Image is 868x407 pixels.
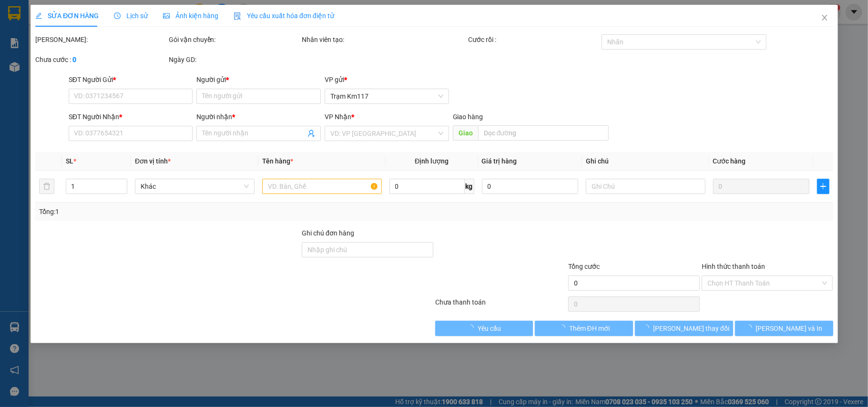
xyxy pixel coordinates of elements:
div: Tổng: 1 [39,206,336,217]
span: [PERSON_NAME] và In [756,323,822,334]
span: loading [467,325,478,331]
button: [PERSON_NAME] và In [735,321,833,336]
div: [PERSON_NAME]: [35,34,167,45]
span: Lịch sử [114,12,148,20]
div: Người nhận [196,112,321,122]
label: Hình thức thanh toán [702,263,765,270]
span: SỬA ĐƠN HÀNG [35,12,99,20]
span: Yêu cầu xuất hóa đơn điện tử [234,12,334,20]
span: Khác [141,179,249,193]
span: loading [643,325,653,331]
div: Chưa thanh toán [434,297,567,314]
button: Thêm ĐH mới [535,321,633,336]
div: VP gửi [325,74,449,85]
span: Thêm ĐH mới [569,323,609,334]
span: loading [558,325,569,331]
span: Giao hàng [452,113,483,121]
span: SL [65,157,73,165]
span: kg [464,179,474,194]
img: icon [234,12,241,20]
span: Giá trị hàng [481,157,517,165]
div: Người gửi [196,74,321,85]
button: Close [811,5,837,31]
span: clock-circle [114,12,121,19]
span: Ảnh kiện hàng [163,12,218,20]
label: Ghi chú đơn hàng [302,229,354,237]
input: 0 [713,179,809,194]
span: plus [817,183,829,190]
span: [PERSON_NAME] thay đổi [653,323,729,334]
span: Tổng cước [568,263,600,270]
span: picture [163,12,170,19]
div: SĐT Người Gửi [69,74,193,85]
span: Trạm Km117 [330,89,443,103]
span: edit [35,12,42,19]
span: Định lượng [415,157,449,165]
input: VD: Bàn, Ghế [262,179,382,194]
div: Cước rồi : [468,34,600,45]
button: [PERSON_NAME] thay đổi [635,321,733,336]
div: SĐT Người Nhận [69,112,193,122]
span: Tên hàng [262,157,293,165]
input: Dọc đường [478,125,609,141]
button: plus [817,179,829,194]
button: Yêu cầu [435,321,533,336]
span: close [820,14,828,21]
input: Ghi Chú [586,179,705,194]
span: Cước hàng [713,157,745,165]
button: delete [39,179,54,194]
th: Ghi chú [582,152,709,171]
b: 0 [72,56,76,63]
div: Gói vận chuyển: [168,34,300,45]
span: loading [745,325,756,331]
span: user-add [307,130,315,137]
div: Chưa cước : [35,54,167,65]
span: Giao [452,125,478,141]
span: Đơn vị tính [135,157,171,165]
span: Yêu cầu [478,323,501,334]
div: Nhân viên tạo: [302,34,466,45]
div: Ngày GD: [168,54,300,65]
span: VP Nhận [325,113,351,121]
input: Ghi chú đơn hàng [302,242,433,257]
